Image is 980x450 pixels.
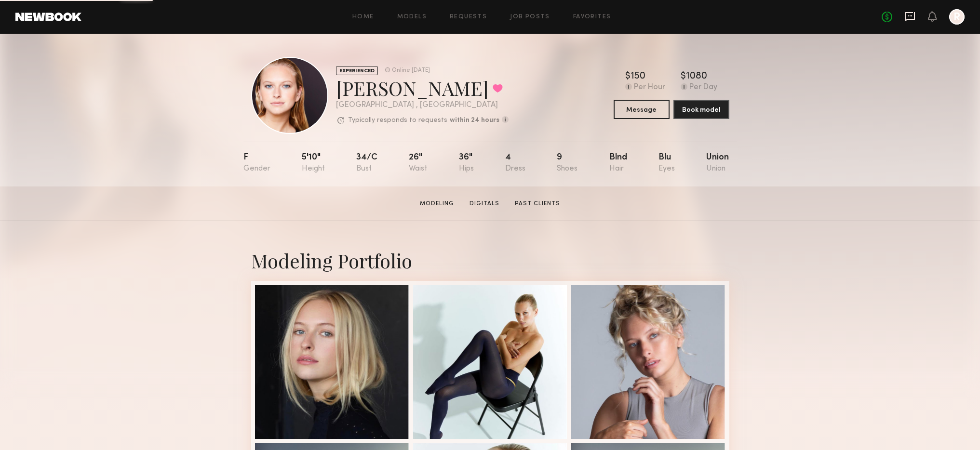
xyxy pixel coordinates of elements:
[348,117,447,124] p: Typically responds to requests
[681,72,686,81] div: $
[450,14,487,20] a: Requests
[658,153,675,173] div: Blu
[243,153,270,173] div: F
[614,100,670,119] button: Message
[949,9,965,25] a: R
[392,67,430,74] div: Online [DATE]
[609,153,627,173] div: Blnd
[336,66,378,75] div: EXPERIENCED
[510,14,550,20] a: Job Posts
[397,14,427,20] a: Models
[416,199,458,208] a: Modeling
[409,153,427,173] div: 26"
[356,153,377,173] div: 34/c
[557,153,577,173] div: 9
[505,153,525,173] div: 4
[511,199,564,208] a: Past Clients
[466,199,503,208] a: Digitals
[336,75,509,101] div: [PERSON_NAME]
[573,14,611,20] a: Favorites
[689,83,717,92] div: Per Day
[459,153,474,173] div: 36"
[352,14,374,20] a: Home
[634,83,665,92] div: Per Hour
[706,153,729,173] div: Union
[251,248,729,273] div: Modeling Portfolio
[302,153,325,173] div: 5'10"
[625,72,631,81] div: $
[631,72,645,81] div: 150
[673,100,729,119] button: Book model
[336,101,509,109] div: [GEOGRAPHIC_DATA] , [GEOGRAPHIC_DATA]
[686,72,707,81] div: 1080
[450,117,499,124] b: within 24 hours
